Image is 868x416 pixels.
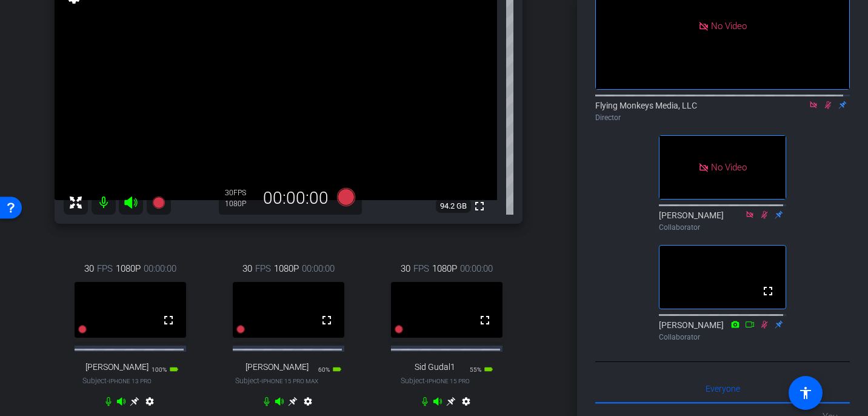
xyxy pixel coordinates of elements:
[225,199,255,209] div: 1080P
[109,378,152,384] span: iPhone 13 Pro
[107,377,109,385] span: -
[659,332,786,343] div: Collaborator
[85,362,149,372] span: [PERSON_NAME]
[233,189,246,197] span: FPS
[301,397,315,411] mat-icon: settings
[595,99,850,123] div: Flying Monkeys Media, LLC
[169,364,179,374] mat-icon: battery_std
[659,222,786,233] div: Collaborator
[245,362,309,372] span: [PERSON_NAME]
[484,364,493,374] mat-icon: battery_std
[97,262,113,275] span: FPS
[427,378,470,384] span: iPhone 15 Pro
[595,112,850,123] div: Director
[470,366,481,373] span: 55%
[161,313,176,327] mat-icon: fullscreen
[319,313,334,327] mat-icon: fullscreen
[706,384,740,393] span: Everyone
[432,262,457,275] span: 1080P
[302,262,335,275] span: 00:00:00
[318,366,330,373] span: 60%
[761,284,775,298] mat-icon: fullscreen
[711,20,747,31] span: No Video
[425,377,427,385] span: -
[225,188,255,198] div: 30
[711,162,747,173] span: No Video
[332,364,342,374] mat-icon: battery_std
[116,262,141,275] span: 1080P
[242,262,252,275] span: 30
[401,375,470,386] span: Subject
[413,262,429,275] span: FPS
[472,199,487,213] mat-icon: fullscreen
[436,199,471,213] span: 94.2 GB
[255,188,336,209] div: 00:00:00
[144,262,176,275] span: 00:00:00
[460,262,493,275] span: 00:00:00
[478,313,492,327] mat-icon: fullscreen
[235,375,318,386] span: Subject
[274,262,299,275] span: 1080P
[261,378,318,384] span: iPhone 15 Pro Max
[659,209,786,233] div: [PERSON_NAME]
[255,262,271,275] span: FPS
[459,397,473,411] mat-icon: settings
[82,375,152,386] span: Subject
[259,377,261,385] span: -
[415,362,455,372] span: Sid Gudal1
[401,262,410,275] span: 30
[142,397,157,411] mat-icon: settings
[152,366,167,373] span: 100%
[659,319,786,343] div: [PERSON_NAME]
[84,262,94,275] span: 30
[798,386,813,400] mat-icon: accessibility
